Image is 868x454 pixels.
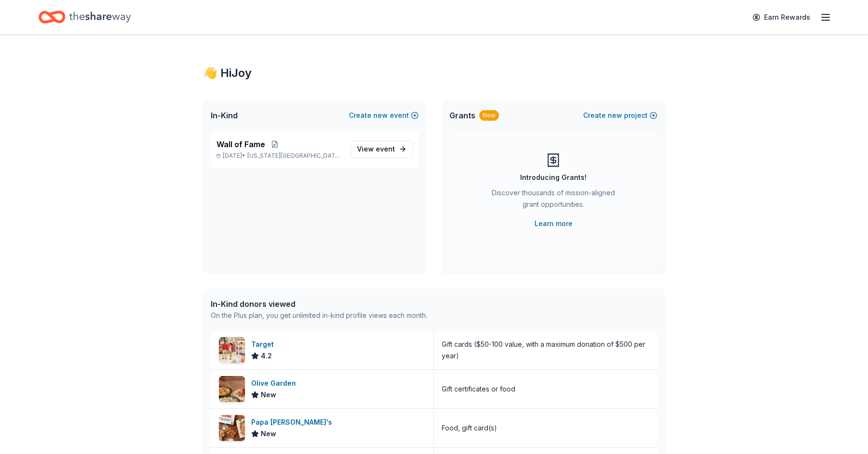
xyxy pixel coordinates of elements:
div: New [479,110,499,121]
a: Home [38,6,131,28]
div: Gift cards ($50-100 value, with a maximum donation of $500 per year) [442,339,650,362]
a: Earn Rewards [747,9,816,26]
span: new [373,110,388,121]
div: In-Kind donors viewed [211,298,427,310]
span: New [261,428,276,440]
div: Introducing Grants! [520,172,587,183]
div: 👋 Hi Joy [203,65,665,81]
img: Image for Olive Garden [219,376,245,402]
span: new [608,110,622,121]
div: Olive Garden [251,378,300,389]
p: [DATE] • [217,152,343,160]
span: event [376,145,395,153]
span: 4.2 [261,350,272,362]
div: Gift certificates or food [442,383,515,395]
div: Food, gift card(s) [442,422,497,434]
a: View event [351,140,413,158]
div: Target [251,339,278,350]
span: View [357,143,395,155]
img: Image for Papa John's [219,415,245,441]
span: New [261,389,276,401]
a: Learn more [535,218,573,229]
button: Createnewproject [583,110,657,121]
span: Grants [449,110,475,121]
span: Wall of Fame [217,139,265,150]
img: Image for Target [219,337,245,363]
div: Discover thousands of mission-aligned grant opportunities. [488,187,619,214]
button: Createnewevent [349,110,419,121]
div: On the Plus plan, you get unlimited in-kind profile views each month. [211,310,427,321]
span: In-Kind [211,110,238,121]
div: Papa [PERSON_NAME]'s [251,416,336,428]
span: [US_STATE][GEOGRAPHIC_DATA], [GEOGRAPHIC_DATA] [247,152,343,160]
